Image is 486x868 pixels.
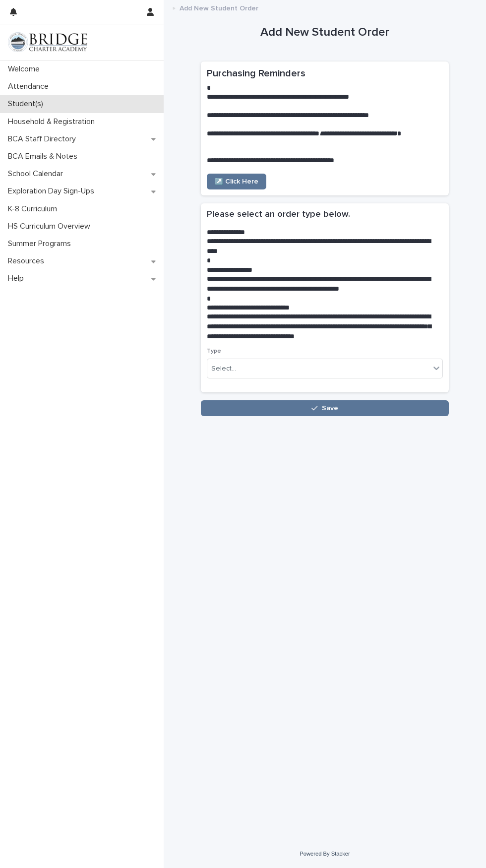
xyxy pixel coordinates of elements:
[4,64,48,74] p: Welcome
[201,400,449,416] button: Save
[4,152,85,161] p: BCA Emails & Notes
[4,204,65,214] p: K-8 Curriculum
[201,25,449,40] h1: Add New Student Order
[4,256,52,266] p: Resources
[180,2,258,13] p: Add New Student Order
[4,82,57,91] p: Attendance
[207,174,266,189] a: ↗️ Click Here
[215,178,258,185] span: ↗️ Click Here
[207,348,221,354] span: Type
[4,99,51,109] p: Student(s)
[4,134,84,144] p: BCA Staff Directory
[4,239,79,248] p: Summer Programs
[4,117,103,126] p: Household & Registration
[8,32,87,52] img: V1C1m3IdTEidaUdm9Hs0
[4,186,102,196] p: Exploration Day Sign-Ups
[322,405,338,412] span: Save
[300,851,350,857] a: Powered By Stacker
[4,169,71,179] p: School Calendar
[211,364,236,374] div: Select...
[207,67,443,79] h2: Purchasing Reminders
[4,274,32,283] p: Help
[207,209,350,220] h2: Please select an order type below.
[4,222,98,231] p: HS Curriculum Overview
